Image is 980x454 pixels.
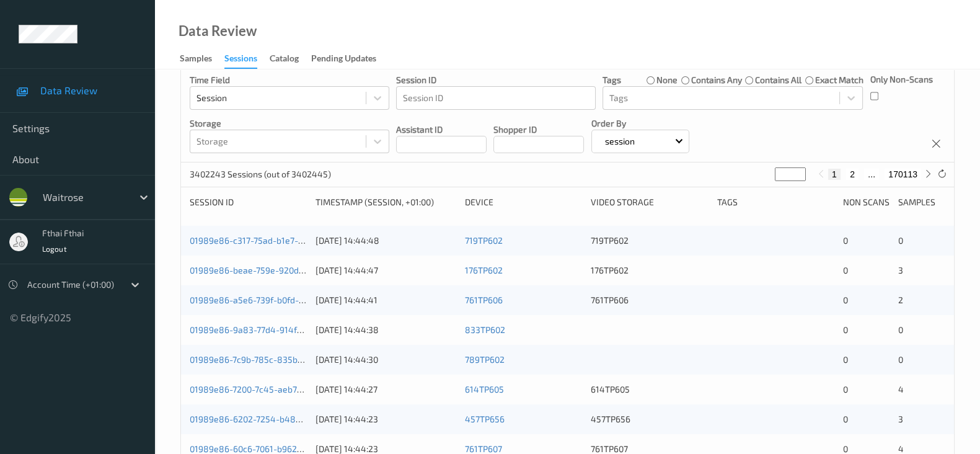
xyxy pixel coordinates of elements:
a: 457TP656 [465,414,505,424]
a: Catalog [270,50,311,68]
div: [DATE] 14:44:30 [316,354,456,366]
p: Session ID [396,74,596,86]
span: 0 [898,354,903,365]
a: 176TP602 [465,265,503,275]
p: Time Field [190,74,389,86]
span: 0 [843,414,848,424]
span: 0 [843,265,848,275]
button: 1 [828,169,841,180]
a: 761TP606 [465,295,503,305]
p: Only Non-Scans [870,73,933,86]
div: 719TP602 [591,234,708,247]
span: 2 [898,295,903,305]
p: session [601,135,639,148]
div: [DATE] 14:44:48 [316,234,456,247]
div: [DATE] 14:44:41 [316,294,456,306]
div: Pending Updates [311,52,376,68]
div: Data Review [179,25,257,37]
div: 761TP606 [591,294,708,306]
div: Non Scans [843,196,890,208]
a: 01989e86-c317-75ad-b1e7-83fdf39397a9 [190,235,354,246]
span: 0 [843,384,848,394]
div: Tags [717,196,834,208]
button: 2 [846,169,859,180]
a: 833TP602 [465,324,505,335]
button: 170113 [885,169,921,180]
div: 176TP602 [591,264,708,277]
p: 3402243 Sessions (out of 3402445) [190,168,331,180]
div: Samples [180,52,212,68]
span: 0 [843,443,848,454]
div: [DATE] 14:44:27 [316,383,456,396]
a: Samples [180,50,224,68]
span: 0 [898,235,903,246]
p: Storage [190,117,389,130]
label: contains any [691,74,742,86]
a: 719TP602 [465,235,503,246]
div: Device [465,196,582,208]
div: Video Storage [591,196,708,208]
span: 0 [843,235,848,246]
a: 01989e86-60c6-7061-b962-4866e18d8584 [190,443,363,454]
a: 789TP602 [465,354,505,365]
div: Sessions [224,52,257,69]
span: 0 [843,295,848,305]
label: none [656,74,678,86]
span: 4 [898,384,904,394]
div: Samples [898,196,945,208]
p: Shopper ID [493,123,584,136]
div: Session ID [190,196,307,208]
div: Timestamp (Session, +01:00) [316,196,456,208]
a: 01989e86-a5e6-739f-b0fd-219b8c682d67 [190,295,357,305]
div: [DATE] 14:44:38 [316,324,456,336]
span: 0 [843,354,848,365]
span: 0 [843,324,848,335]
p: Order By [591,117,689,130]
a: 761TP607 [465,443,502,454]
span: 3 [898,265,903,275]
a: Pending Updates [311,50,389,68]
label: exact match [814,74,863,86]
span: 0 [898,324,903,335]
button: ... [864,169,879,180]
div: [DATE] 14:44:23 [316,413,456,425]
div: 614TP605 [591,383,708,396]
span: 4 [898,443,904,454]
div: Catalog [270,52,299,68]
a: 614TP605 [465,384,504,394]
p: Assistant ID [396,123,487,136]
a: 01989e86-7c9b-785c-835b-3c4e80dcce3e [190,354,360,365]
a: 01989e86-6202-7254-b487-6db4b09ed7c1 [190,414,361,424]
div: 457TP656 [591,413,708,425]
a: Sessions [224,50,270,69]
p: Tags [603,74,621,86]
a: 01989e86-9a83-77d4-914f-ca2f8bd49042 [190,324,360,335]
a: 01989e86-beae-759e-920d-b0ed42a4918f [190,265,361,275]
div: [DATE] 14:44:47 [316,264,456,277]
span: 3 [898,414,903,424]
label: contains all [755,74,801,86]
a: 01989e86-7200-7c45-aeb7-c24b54230f41 [190,384,358,394]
